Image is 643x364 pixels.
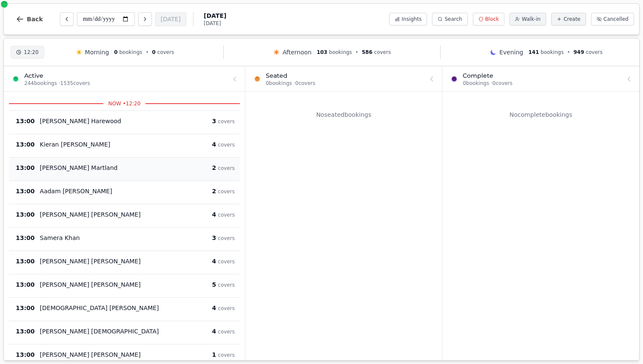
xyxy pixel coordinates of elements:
[212,118,216,124] span: 3
[591,13,634,25] button: Cancelled
[40,117,121,125] p: [PERSON_NAME] Harewood
[218,305,235,311] span: covers
[40,257,141,265] p: [PERSON_NAME] [PERSON_NAME]
[212,188,216,195] span: 2
[499,48,523,56] span: Evening
[447,110,634,119] p: No complete bookings
[40,304,159,312] p: [DEMOGRAPHIC_DATA] [PERSON_NAME]
[212,351,216,358] span: 1
[146,49,149,56] span: •
[356,49,358,56] span: •
[85,48,109,56] span: Morning
[157,49,174,55] span: covers
[16,280,35,289] span: 13:00
[522,16,541,23] span: Walk-in
[574,49,584,55] span: 949
[40,210,141,219] p: [PERSON_NAME] [PERSON_NAME]
[40,327,159,336] p: [PERSON_NAME] [DEMOGRAPHIC_DATA]
[329,49,352,55] span: bookings
[16,210,35,219] span: 13:00
[9,9,50,29] button: Back
[250,110,437,119] p: No seated bookings
[27,16,43,22] span: Back
[16,257,35,265] span: 13:00
[40,164,118,172] p: [PERSON_NAME] Martland
[212,328,216,335] span: 4
[563,16,580,23] span: Create
[444,16,462,23] span: Search
[218,142,235,148] span: covers
[40,234,80,242] p: Samera Khan
[40,350,141,359] p: [PERSON_NAME] [PERSON_NAME]
[204,11,226,20] span: [DATE]
[432,13,467,25] button: Search
[114,49,117,55] span: 0
[317,49,327,55] span: 103
[40,187,112,195] p: Aadam [PERSON_NAME]
[16,234,35,242] span: 13:00
[282,48,311,56] span: Afternoon
[218,212,235,218] span: covers
[541,49,563,55] span: bookings
[60,12,74,26] button: Previous day
[212,141,216,148] span: 4
[389,13,427,25] button: Insights
[24,49,39,56] span: 12:20
[218,259,235,265] span: covers
[40,140,111,149] p: Kieran [PERSON_NAME]
[586,49,603,55] span: covers
[218,352,235,358] span: covers
[16,117,35,125] span: 13:00
[212,305,216,311] span: 4
[218,282,235,288] span: covers
[218,165,235,171] span: covers
[218,329,235,335] span: covers
[212,164,216,171] span: 2
[16,350,35,359] span: 13:00
[204,20,226,27] span: [DATE]
[509,13,546,25] button: Walk-in
[138,12,152,26] button: Next day
[16,140,35,149] span: 13:00
[119,49,142,55] span: bookings
[551,13,586,25] button: Create
[374,49,391,55] span: covers
[16,327,35,336] span: 13:00
[16,187,35,195] span: 13:00
[401,16,421,23] span: Insights
[212,234,216,241] span: 3
[567,49,570,56] span: •
[218,235,235,241] span: covers
[603,16,629,23] span: Cancelled
[212,211,216,218] span: 4
[218,119,235,124] span: covers
[218,189,235,195] span: covers
[155,12,186,26] button: [DATE]
[473,13,504,25] button: Block
[16,304,35,312] span: 13:00
[103,100,146,107] span: NOW • 12:20
[485,16,499,23] span: Block
[16,164,35,172] span: 13:00
[40,280,141,289] p: [PERSON_NAME] [PERSON_NAME]
[212,258,216,265] span: 4
[362,49,373,55] span: 586
[152,49,156,55] span: 0
[212,281,216,288] span: 5
[528,49,539,55] span: 141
